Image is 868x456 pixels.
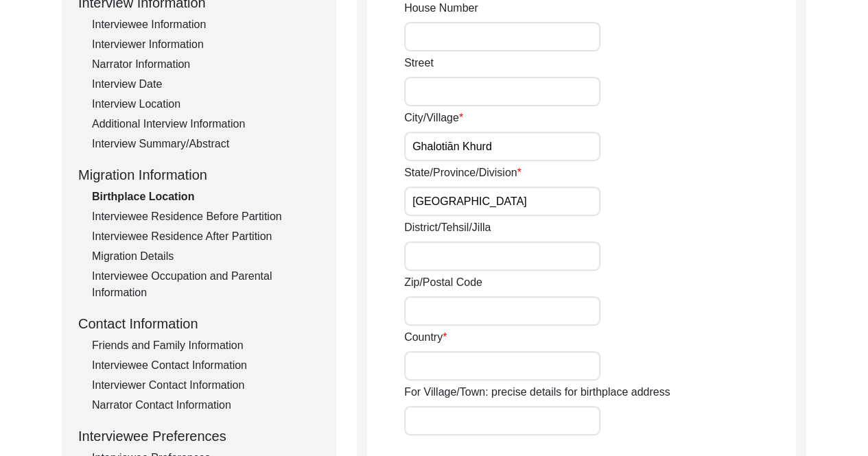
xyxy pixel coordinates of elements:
div: Friends and Family Information [92,337,320,354]
div: Interview Date [92,76,320,93]
label: State/Province/Division [404,165,521,181]
label: District/Tehsil/Jilla [404,219,491,236]
div: Additional Interview Information [92,116,320,132]
div: Migration Details [92,248,320,265]
div: Interviewee Contact Information [92,357,320,374]
div: Contact Information [78,313,320,334]
div: Narrator Contact Information [92,397,320,413]
div: Interviewee Preferences [78,426,320,446]
div: Birthplace Location [92,189,320,205]
label: City/Village [404,110,463,126]
div: Interviewer Information [92,36,320,53]
label: For Village/Town: precise details for birthplace address [404,384,670,400]
div: Interview Summary/Abstract [92,136,320,152]
label: Zip/Postal Code [404,274,482,291]
div: Interviewee Information [92,16,320,33]
div: Interviewee Residence Before Partition [92,208,320,225]
label: Country [404,329,447,346]
div: Interview Location [92,96,320,112]
div: Migration Information [78,165,320,185]
div: Interviewee Occupation and Parental Information [92,268,320,301]
div: Interviewee Residence After Partition [92,228,320,245]
div: Interviewer Contact Information [92,377,320,394]
label: Street [404,55,434,71]
div: Narrator Information [92,56,320,73]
